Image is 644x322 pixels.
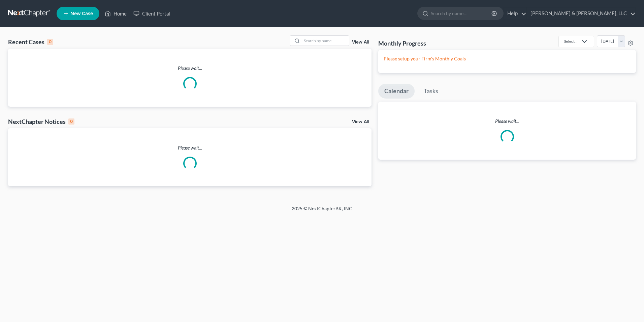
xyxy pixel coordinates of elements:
[378,118,636,125] p: Please wait...
[352,40,369,45] a: View All
[70,11,93,16] span: New Case
[527,7,636,20] a: [PERSON_NAME] & [PERSON_NAME], LLC
[8,38,53,46] div: Recent Cases
[8,117,74,126] div: NextChapter Notices
[130,205,514,217] div: 2025 © NextChapterBK, INC
[8,144,372,151] p: Please wait...
[378,39,426,47] h3: Monthly Progress
[431,7,492,20] input: Search by name...
[378,84,415,99] a: Calendar
[130,7,174,20] a: Client Portal
[504,7,526,20] a: Help
[101,7,130,20] a: Home
[418,84,444,99] a: Tasks
[564,38,578,44] div: Select...
[302,36,349,46] input: Search by name...
[68,118,74,125] div: 0
[47,39,53,45] div: 0
[384,55,631,62] p: Please setup your Firm's Monthly Goals
[352,119,369,124] a: View All
[8,65,372,72] p: Please wait...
